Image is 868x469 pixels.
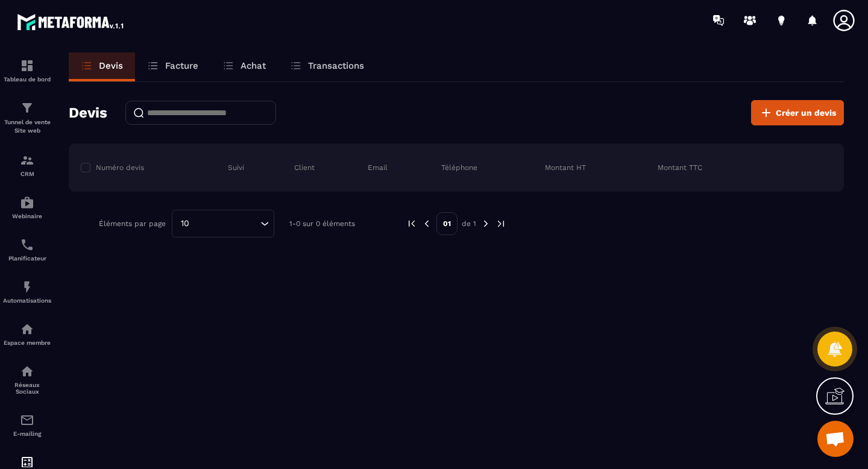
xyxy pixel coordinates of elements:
[294,163,315,172] p: Client
[289,219,355,228] p: 1-0 sur 0 éléments
[462,219,476,228] p: de 1
[69,52,135,81] a: Devis
[421,218,432,229] img: prev
[3,49,51,92] a: formationformationTableau de bord
[3,228,51,271] a: schedulerschedulerPlanificateur
[172,210,274,238] div: Search for option
[99,60,123,71] p: Devis
[436,212,458,235] p: 01
[480,218,491,229] img: next
[658,163,702,172] p: Montant TTC
[3,355,51,404] a: social-networksocial-networkRéseaux Sociaux
[96,163,144,172] p: Numéro devis
[3,339,51,346] p: Espace membre
[193,217,257,230] input: Search for option
[406,218,417,229] img: prev
[3,430,51,437] p: E-mailing
[308,60,364,71] p: Transactions
[545,163,586,172] p: Montant HT
[69,101,107,125] h2: Devis
[20,101,34,115] img: formation
[368,163,388,172] p: Email
[20,195,34,210] img: automations
[241,60,266,71] p: Achat
[441,163,477,172] p: Téléphone
[776,107,836,119] span: Créer un devis
[3,255,51,262] p: Planificateur
[99,219,166,228] p: Éléments par page
[3,213,51,219] p: Webinaire
[817,421,854,457] a: Ouvrir le chat
[3,297,51,304] p: Automatisations
[228,163,244,172] p: Suivi
[165,60,198,71] p: Facture
[495,218,506,229] img: next
[3,382,51,395] p: Réseaux Sociaux
[20,364,34,379] img: social-network
[135,52,210,81] a: Facture
[3,118,51,135] p: Tunnel de vente Site web
[3,186,51,228] a: automationsautomationsWebinaire
[17,11,125,33] img: logo
[3,171,51,177] p: CRM
[3,271,51,313] a: automationsautomationsAutomatisations
[751,100,844,125] button: Créer un devis
[3,76,51,83] p: Tableau de bord
[20,322,34,336] img: automations
[20,413,34,427] img: email
[3,404,51,446] a: emailemailE-mailing
[20,280,34,294] img: automations
[177,217,193,230] span: 10
[20,153,34,168] img: formation
[3,144,51,186] a: formationformationCRM
[3,313,51,355] a: automationsautomationsEspace membre
[3,92,51,144] a: formationformationTunnel de vente Site web
[20,238,34,252] img: scheduler
[20,58,34,73] img: formation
